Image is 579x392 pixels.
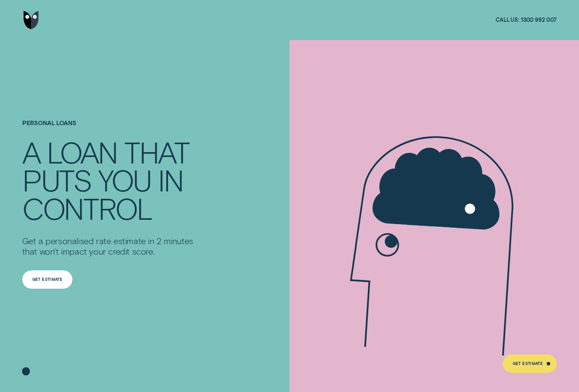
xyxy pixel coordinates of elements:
[22,119,196,138] h1: Personal Loans
[22,235,196,257] p: Get a personalised rate estimate in 2 minutes that won't impact your credit score.
[24,11,39,29] img: Wisr
[22,166,92,194] div: PUTS
[22,194,152,222] div: CONTROL
[98,166,151,194] div: YOU
[124,138,189,166] div: THAT
[496,17,519,24] span: Call us:
[503,355,557,372] a: Get Estimate
[32,278,62,281] div: Get Estimate
[22,270,73,288] a: Get Estimate
[496,17,557,24] a: Call us:1300 992 007
[158,166,183,194] div: IN
[22,138,40,166] div: A
[22,138,196,222] h4: A LOAN THAT PUTS YOU IN CONTROL
[47,138,117,166] div: LOAN
[521,17,557,24] span: 1300 992 007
